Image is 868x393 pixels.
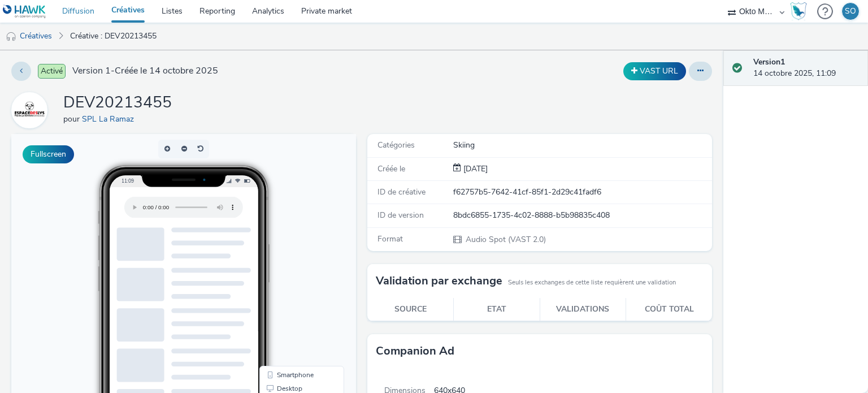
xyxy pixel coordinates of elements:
[845,3,856,20] div: SO
[790,2,807,20] img: Hawk Academy
[266,265,293,271] span: QR Code
[377,163,405,174] span: Créée le
[461,163,488,174] span: [DATE]
[753,57,785,67] strong: Version 1
[64,23,162,50] a: Créative : DEV20213455
[38,64,66,79] span: Activé
[465,234,546,245] span: Audio Spot (VAST 2.0)
[266,251,291,258] span: Desktop
[508,278,676,287] small: Seuls les exchanges de cette liste requièrent une validation
[367,298,454,321] th: Source
[72,64,218,77] span: Version 1 - Créée le 14 octobre 2025
[453,187,711,198] div: f62757b5-7642-41cf-85f1-2d29c41fadf6
[13,94,46,127] img: SPL La Ramaz
[6,31,17,42] img: audio
[3,5,46,19] img: undefined Logo
[82,114,138,124] a: SPL La Ramaz
[23,145,74,163] button: Fullscreen
[250,234,331,248] li: Smartphone
[63,114,82,124] span: pour
[453,140,711,151] div: Skiing
[461,163,488,175] div: Création 14 octobre 2025, 11:09
[753,57,859,80] div: 14 octobre 2025, 11:09
[250,261,331,275] li: QR Code
[377,187,426,197] span: ID de créative
[266,237,302,244] span: Smartphone
[376,343,454,360] h3: Companion Ad
[454,298,540,321] th: Etat
[250,248,331,261] li: Desktop
[376,273,502,290] h3: Validation par exchange
[540,298,626,321] th: Validations
[377,210,424,221] span: ID de version
[110,44,123,50] span: 11:09
[620,62,689,80] div: Dupliquer la créative en un VAST URL
[377,234,403,244] span: Format
[63,92,172,114] h1: DEV20213455
[790,2,811,20] a: Hawk Academy
[626,298,713,321] th: Coût total
[377,140,415,150] span: Catégories
[11,105,52,115] a: SPL La Ramaz
[453,210,711,221] div: 8bdc6855-1735-4c02-8888-b5b98835c408
[623,62,686,80] button: VAST URL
